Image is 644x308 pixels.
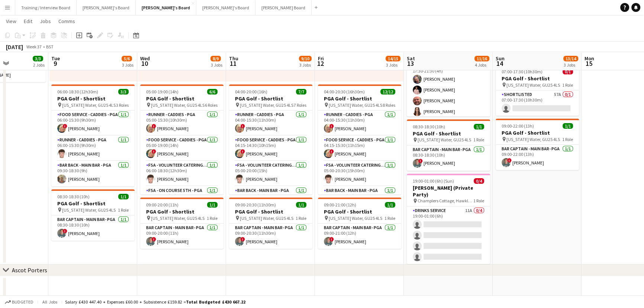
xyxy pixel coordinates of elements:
app-job-card: 04:00-20:30 (16h30m)12/12PGA Golf - Shortlist [US_STATE] Water, GU25 4LS8 RolesRunner - Caddies -... [318,84,401,195]
button: Budgeted [4,298,35,306]
span: 1 Role [384,215,395,221]
span: 09:00-20:00 (11h) [146,202,178,208]
app-job-card: 09:00-20:00 (11h)1/1PGA Golf - Shortlist [US_STATE] Water, GU25 4LS1 RoleBar Captain - Main Bar- ... [140,198,223,249]
span: 13 [406,59,415,68]
span: Tue [51,55,60,62]
span: Edit [24,18,32,25]
div: 2 Jobs [33,62,45,68]
div: Salary £430 447.40 + Expenses £60.00 + Subsistence £159.82 = [65,299,245,305]
app-card-role: Bar Support - Main Bar - PGA4/417:30-21:30 (4h)[PERSON_NAME][PERSON_NAME][PERSON_NAME][PERSON_NAME] [407,61,490,119]
h3: PGA Golf - Shortlist [140,95,223,102]
span: [US_STATE] Water, GU25 4LS [418,137,471,142]
button: [PERSON_NAME]'s Board [136,0,196,15]
span: [US_STATE] Water, GU25 4LS [62,102,116,108]
span: 1/1 [207,202,218,208]
div: [DATE] [6,43,23,51]
span: 3/3 [118,89,129,94]
div: 3 Jobs [564,62,578,68]
div: 09:00-21:00 (12h)1/1PGA Golf - Shortlist [US_STATE] Water, GU25 4LS1 RoleBar Captain - Main Bar- ... [318,198,401,249]
span: 6/6 [207,89,218,94]
span: 5/6 [122,56,132,61]
span: 1 Role [562,82,573,88]
span: Sat [407,55,415,62]
div: 09:00-22:00 (13h)1/1PGA Golf - Shortlist [US_STATE] Water, GU25 4LS1 RoleBar Captain - Main Bar- ... [496,119,579,170]
span: Wed [140,55,150,62]
app-card-role: Bar Captain - Main Bar- PGA1/109:00-20:30 (11h30m)![PERSON_NAME] [229,224,312,249]
span: 09:00-22:00 (13h) [502,123,534,129]
span: 09:00-20:30 (11h30m) [235,202,276,208]
span: 08:30-18:30 (10h) [57,194,90,199]
h3: PGA Golf - Shortlist [407,130,490,137]
h3: PGA Golf - Shortlist [51,200,135,207]
span: ! [152,124,156,128]
span: ! [241,124,245,128]
span: Fri [318,55,324,62]
app-job-card: 08:30-18:30 (10h)1/1PGA Golf - Shortlist [US_STATE] Water, GU25 4LS1 RoleBar Captain - Main Bar- ... [407,119,490,171]
div: BST [46,44,54,49]
span: 07:00-17:30 (10h30m) [502,69,542,74]
span: Sun [496,55,505,62]
button: [PERSON_NAME]'s Board [196,0,255,15]
a: View [3,16,19,26]
app-card-role: FSA - Volunteer Catering - PGA1/106:00-18:30 (12h30m)[PERSON_NAME] [140,161,223,186]
span: 04:00-20:30 (16h30m) [324,89,365,94]
h3: PGA Golf - Shortlist [229,95,312,102]
app-card-role: Runner - Caddies - PGA1/106:00-15:30 (9h30m)[PERSON_NAME] [51,136,135,161]
span: ! [241,237,245,241]
span: Budgeted [12,299,33,305]
span: 1/1 [118,194,129,199]
span: [US_STATE] Water, GU25 4LS [240,102,293,108]
app-card-role: FSA - On Course 5th - PGA1/106:30-15:30 (9h) [140,186,223,212]
span: Total Budgeted £430 667.22 [186,299,245,305]
span: 05:00-19:00 (14h) [146,89,178,94]
div: 3 Jobs [299,62,311,68]
span: View [6,18,16,25]
h3: PGA Golf - Shortlist [318,95,401,102]
span: 06:00-18:30 (12h30m) [57,89,98,94]
div: 3 Jobs [386,62,400,68]
span: ! [507,158,512,163]
app-card-role: Bar Captain - Main Bar- PGA1/109:00-22:00 (13h)![PERSON_NAME] [496,145,579,170]
span: [US_STATE] Water, GU25 4LS [329,102,382,108]
h3: [PERSON_NAME] (Private Party) [407,185,490,198]
span: 1 Role [118,207,129,213]
span: [US_STATE] Water, GU25 4LS [62,207,116,213]
span: 1/1 [563,123,573,129]
span: 1/1 [296,202,306,208]
span: ! [241,149,245,154]
span: 3/3 [33,56,43,61]
div: 19:00-01:00 (6h) (Sun)0/4[PERSON_NAME] (Private Party) Champlers Cottage, Hawkley, GU336NG1 RoleD... [407,174,490,264]
span: 0/4 [474,178,484,184]
span: Champlers Cottage, Hawkley, GU336NG [418,198,473,203]
span: 14 [495,59,505,68]
h3: PGA Golf - Shortlist [496,129,579,136]
app-card-role: Food Service - Caddies - PGA1/105:00-19:00 (14h)![PERSON_NAME] [140,136,223,161]
span: 14/15 [386,56,400,61]
span: 9/10 [299,56,312,61]
app-job-card: 06:00-18:30 (12h30m)3/3PGA Golf - Shortlist [US_STATE] Water, GU25 4LS3 RolesFood Service - Caddi... [51,84,135,186]
span: 1 Role [207,215,218,221]
a: Jobs [37,16,54,26]
app-card-role: Food Service - Caddies - PGA1/106:00-15:30 (9h30m)![PERSON_NAME] [51,110,135,136]
app-card-role: Shortlisted57A0/107:00-17:30 (10h30m) [496,90,579,116]
span: 13/14 [563,56,578,61]
span: 1 Role [296,215,306,221]
span: 15 [583,59,594,68]
span: ! [329,124,334,128]
span: Comms [58,18,75,25]
app-card-role: Bar Back - Main Bar - PGA1/109:30-18:30 (9h)[PERSON_NAME] [51,161,135,186]
span: 0/1 [563,69,573,74]
span: All jobs [41,299,59,305]
app-card-role: FSA - Volunteer Catering - PGA1/105:00-20:00 (15h)[PERSON_NAME] [229,161,312,186]
span: ! [63,124,67,128]
app-job-card: 04:00-20:00 (16h)7/7PGA Golf - Shortlist [US_STATE] Water, GU25 4LS7 RolesRunner - Caddies - PGA1... [229,84,312,195]
div: 4 Jobs [475,62,489,68]
h3: PGA Golf - Shortlist [496,75,579,82]
button: Training / Interview Board [15,0,77,15]
app-job-card: 05:00-19:00 (14h)6/6PGA Golf - Shortlist [US_STATE] Water, GU25 4LS6 RolesRunner - Caddies - PGA1... [140,84,223,195]
span: ! [152,237,156,241]
div: 09:00-20:30 (11h30m)1/1PGA Golf - Shortlist [US_STATE] Water, GU25 4LS1 RoleBar Captain - Main Ba... [229,198,312,249]
app-job-card: 08:30-18:30 (10h)1/1PGA Golf - Shortlist [US_STATE] Water, GU25 4LS1 RoleBar Captain - Main Bar- ... [51,189,135,241]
